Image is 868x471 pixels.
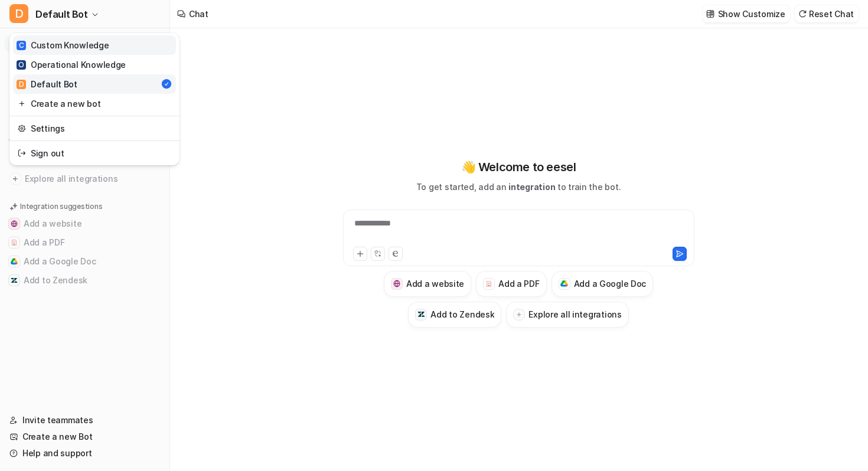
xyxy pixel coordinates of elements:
[17,39,109,51] div: Custom Knowledge
[17,78,77,90] div: Default Bot
[17,80,26,89] span: D
[17,41,26,50] span: C
[13,94,176,113] a: Create a new bot
[18,147,26,159] img: reset
[13,143,176,163] a: Sign out
[35,6,88,22] span: Default Bot
[17,58,126,71] div: Operational Knowledge
[9,4,28,23] span: D
[13,119,176,138] a: Settings
[17,60,26,70] span: O
[9,33,180,165] div: DDefault Bot
[18,97,26,110] img: reset
[18,122,26,135] img: reset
